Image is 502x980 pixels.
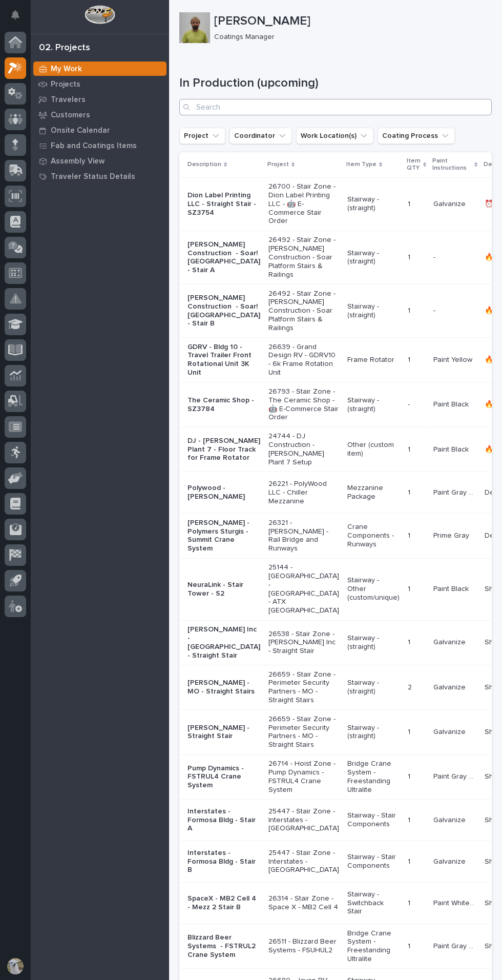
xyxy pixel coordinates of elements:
[31,107,169,122] a: Customers
[408,770,412,781] p: 1
[31,92,169,107] a: Travelers
[187,933,260,959] p: Blizzard Beer Systems - FSTRUL2 Crane System
[268,760,339,794] p: 26714 - Hoist Zone - Pump Dynamics - FSTRUL4 Crane System
[31,122,169,138] a: Onsite Calendar
[433,529,471,540] p: Prime Gray
[408,354,412,364] p: 1
[268,519,339,553] p: 26321 - [PERSON_NAME] - Rail Bridge and Runways
[347,523,400,548] p: Crane Components - Runways
[51,126,110,135] p: Onsite Calendar
[268,236,339,279] p: 26492 - Stair Zone - [PERSON_NAME] Construction - Soar Platform Stairs & Railings
[179,99,492,115] input: Search
[51,65,82,74] p: My Work
[187,724,260,741] p: [PERSON_NAME] - Straight Stair
[268,290,339,333] p: 26492 - Stair Zone - [PERSON_NAME] Construction - Soar Platform Stairs & Railings
[408,443,412,454] p: 1
[433,443,471,454] p: Paint Black
[408,398,412,409] p: -
[433,198,468,209] p: Galvanize
[347,302,400,320] p: Stairway - (straight)
[85,5,115,24] img: Workspace Logo
[51,80,80,89] p: Projects
[408,855,412,866] p: 1
[214,33,484,42] p: Coatings Manager
[31,76,169,92] a: Projects
[433,770,478,781] p: Paint Gray and Paint Yellow
[268,670,339,705] p: 26659 - Stair Zone - Perimeter Security Partners - MO - Straight Stairs
[433,398,471,409] p: Paint Black
[187,294,260,328] p: [PERSON_NAME] Construction - Soar! [GEOGRAPHIC_DATA] - Stair B
[51,141,137,151] p: Fab and Coatings Items
[408,726,412,737] p: 1
[229,128,292,144] button: Coordinator
[51,95,86,105] p: Travelers
[268,807,339,833] p: 25447 - Stair Zone - Interstates - [GEOGRAPHIC_DATA]
[179,76,492,91] h1: In Production (upcoming)
[187,679,260,696] p: [PERSON_NAME] - MO - Straight Stairs
[432,155,472,174] p: Paint Instructions
[433,726,468,737] p: Galvanize
[408,529,412,540] p: 1
[408,251,412,262] p: 1
[268,182,339,226] p: 26700 - Stair Zone - Dion Label Printing LLC - 🤖 E-Commerce Stair Order
[347,441,400,458] p: Other (custom item)
[187,191,260,217] p: Dion Label Printing LLC - Straight Stair - SZ3754
[408,681,414,692] p: 2
[5,955,26,977] button: users-avatar
[51,111,90,120] p: Customers
[5,4,26,26] button: Notifications
[268,432,339,466] p: 24744 - DJ Construction - [PERSON_NAME] Plant 7 Setup
[268,343,339,377] p: 26639 - Grand Design RV - GDRV10 - 6k Frame Rotation Unit
[408,198,412,209] p: 1
[187,894,260,912] p: SpaceX - MB2 Cell 4 - Mezz 2 Stair B
[51,172,135,181] p: Traveler Status Details
[51,157,104,166] p: Assembly View
[408,304,412,315] p: 1
[187,581,260,598] p: NeuraLink - Stair Tower - S2
[187,807,260,833] p: Interstates - Formosa Bldg - Stair A
[296,128,373,144] button: Work Location(s)
[433,486,478,497] p: Paint Gray and Paint Yellow
[268,630,339,656] p: 26538 - Stair Zone - [PERSON_NAME] Inc - Straight Stair
[347,929,400,964] p: Bridge Crane System - Freestanding Ultralite
[408,486,412,497] p: 1
[187,240,260,275] p: [PERSON_NAME] Construction - Soar! [GEOGRAPHIC_DATA] - Stair A
[433,940,478,951] p: Paint Gray and Paint Yellow
[31,169,169,184] a: Traveler Status Details
[347,853,400,870] p: Stairway - Stair Components
[433,354,474,364] p: Paint Yellow
[347,195,400,213] p: Stairway - (straight)
[347,724,400,741] p: Stairway - (straight)
[268,849,339,874] p: 25447 - Stair Zone - Interstates - [GEOGRAPHIC_DATA]
[268,937,339,955] p: 26511 - Blizzard Beer Systems - FSUHUL2
[347,679,400,696] p: Stairway - (straight)
[187,437,260,462] p: DJ - [PERSON_NAME] Plant 7 - Floor Track for Frame Rotator
[408,583,412,594] p: 1
[346,159,376,170] p: Item Type
[433,814,468,825] p: Galvanize
[187,484,260,501] p: Polywood - [PERSON_NAME]
[378,128,455,144] button: Coating Process
[408,897,412,908] p: 1
[187,343,260,377] p: GDRV - Bldg 10 - Travel Trailer Front Rotational Unit 3K Unit
[187,159,221,170] p: Description
[433,636,468,647] p: Galvanize
[408,814,412,825] p: 1
[187,849,260,874] p: Interstates - Formosa Bldg - Stair B
[408,636,412,647] p: 1
[187,396,260,414] p: The Ceramic Shop - SZ3784
[268,387,339,422] p: 26793 - Stair Zone - The Ceramic Shop - 🤖 E-Commerce Stair Order
[433,251,437,262] p: -
[187,625,260,660] p: [PERSON_NAME] Inc - [GEOGRAPHIC_DATA] - Straight Stair
[407,155,421,174] p: Item QTY
[31,153,169,169] a: Assembly View
[347,249,400,267] p: Stairway - (straight)
[347,760,400,794] p: Bridge Crane System - Freestanding Ultralite
[187,764,260,790] p: Pump Dynamics - FSTRUL4 Crane System
[268,563,339,615] p: 25144 - [GEOGRAPHIC_DATA] - [GEOGRAPHIC_DATA] - ATX [GEOGRAPHIC_DATA]
[347,890,400,916] p: Stairway - Switchback Stair
[408,940,412,951] p: 1
[268,480,339,505] p: 26221 - PolyWood LLC - Chiller Mezzanine
[31,61,169,76] a: My Work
